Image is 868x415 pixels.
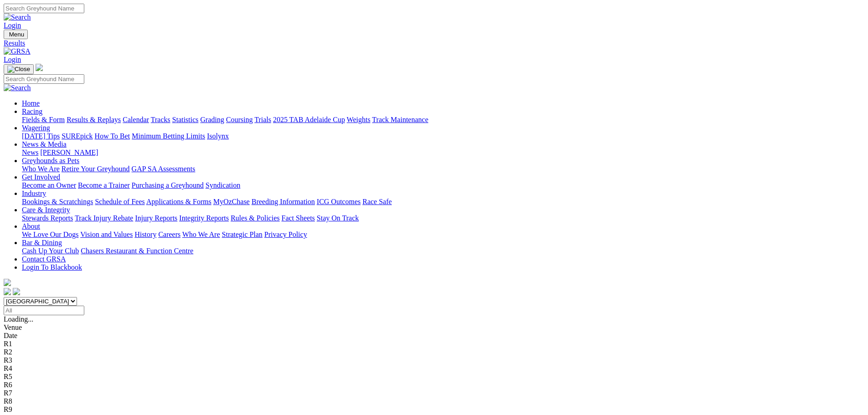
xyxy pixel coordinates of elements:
a: How To Bet [95,132,130,140]
a: Track Injury Rebate [75,214,133,222]
img: Search [4,84,31,92]
a: Bookings & Scratchings [22,198,93,205]
a: Who We Are [182,231,220,238]
button: Toggle navigation [4,30,28,39]
a: ICG Outcomes [317,198,360,205]
a: Race Safe [362,198,391,205]
div: R7 [4,389,864,397]
a: GAP SA Assessments [132,165,195,173]
img: facebook.svg [4,288,11,295]
a: Fields & Form [22,116,65,123]
div: Get Involved [22,181,864,190]
div: R6 [4,381,864,389]
div: Industry [22,198,864,206]
a: We Love Our Dogs [22,231,78,238]
a: Become an Owner [22,181,76,189]
a: SUREpick [62,132,92,140]
div: R5 [4,373,864,381]
input: Select date [4,306,84,315]
a: Chasers Restaurant & Function Centre [81,247,193,255]
input: Search [4,4,84,13]
a: Stay On Track [317,214,359,222]
div: Greyhounds as Pets [22,165,864,173]
div: About [22,231,864,239]
a: Results & Replays [67,116,121,123]
a: Racing [22,108,42,115]
a: Wagering [22,124,50,132]
div: R8 [4,397,864,405]
div: R1 [4,340,864,348]
a: Tracks [151,116,170,123]
a: Privacy Policy [264,231,307,238]
a: Bar & Dining [22,239,62,246]
a: About [22,222,40,230]
div: R3 [4,356,864,364]
img: GRSA [4,47,31,56]
a: Login To Blackbook [22,263,82,271]
a: Weights [347,116,370,123]
div: Date [4,332,864,340]
a: [DATE] Tips [22,132,60,140]
div: Care & Integrity [22,214,864,222]
a: Strategic Plan [222,231,262,238]
span: Loading... [4,315,33,323]
a: Coursing [226,116,253,123]
a: Isolynx [207,132,229,140]
a: Greyhounds as Pets [22,157,79,164]
a: Applications & Forms [146,198,211,205]
a: 2025 TAB Adelaide Cup [273,116,345,123]
div: News & Media [22,149,864,157]
a: Industry [22,190,46,197]
a: Who We Are [22,165,60,173]
a: News & Media [22,140,67,148]
a: Syndication [205,181,240,189]
div: R9 [4,405,864,414]
a: Purchasing a Greyhound [132,181,204,189]
div: Wagering [22,132,864,140]
span: Menu [9,31,24,38]
a: Statistics [172,116,199,123]
a: Care & Integrity [22,206,70,214]
div: Venue [4,323,864,332]
a: Login [4,56,21,63]
a: Careers [158,231,180,238]
a: Cash Up Your Club [22,247,79,255]
a: Home [22,99,40,107]
a: Login [4,21,21,29]
a: MyOzChase [213,198,250,205]
img: Close [7,66,30,73]
img: logo-grsa-white.png [36,64,43,71]
a: Injury Reports [135,214,177,222]
a: Integrity Reports [179,214,229,222]
img: logo-grsa-white.png [4,279,11,286]
a: Track Maintenance [372,116,428,123]
a: Contact GRSA [22,255,66,263]
div: R4 [4,364,864,373]
div: Bar & Dining [22,247,864,255]
a: Fact Sheets [282,214,315,222]
a: Schedule of Fees [95,198,144,205]
a: Get Involved [22,173,60,181]
input: Search [4,74,84,84]
img: twitter.svg [13,288,20,295]
div: R2 [4,348,864,356]
a: History [134,231,156,238]
a: Become a Trainer [78,181,130,189]
a: [PERSON_NAME] [40,149,98,156]
img: Search [4,13,31,21]
a: Calendar [123,116,149,123]
a: Trials [254,116,271,123]
div: Racing [22,116,864,124]
a: Minimum Betting Limits [132,132,205,140]
a: News [22,149,38,156]
a: Grading [200,116,224,123]
a: Rules & Policies [231,214,280,222]
a: Breeding Information [252,198,315,205]
a: Retire Your Greyhound [62,165,130,173]
button: Toggle navigation [4,64,34,74]
a: Results [4,39,864,47]
a: Stewards Reports [22,214,73,222]
a: Vision and Values [80,231,133,238]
